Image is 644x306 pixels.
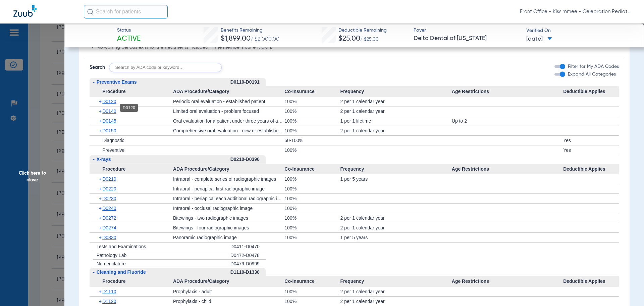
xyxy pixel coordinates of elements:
[284,97,340,106] div: 100%
[173,164,284,175] span: ADA Procedure/Category
[93,79,95,85] span: -
[99,194,103,203] span: +
[102,225,116,230] span: D0274
[520,8,631,15] span: Front Office - Kissimmee - Celebration Pediatric Dentistry
[284,276,340,287] span: Co-Insurance
[284,287,340,296] div: 100%
[99,287,103,296] span: +
[563,136,619,145] div: Yes
[340,174,451,184] div: 1 per 5 years
[102,289,116,294] span: D1110
[93,157,95,162] span: -
[452,164,563,175] span: Age Restrictions
[563,164,619,175] span: Deductible Applies
[97,45,619,51] li: No waiting periods exist for the treatments included in the member's current plan.
[230,243,266,251] div: D0411-D0470
[526,35,552,43] span: [DATE]
[99,204,103,213] span: +
[102,235,116,240] span: D0330
[284,204,340,213] div: 100%
[102,206,116,211] span: D0240
[284,86,340,97] span: Co-Insurance
[102,99,116,104] span: D0120
[102,108,116,114] span: D0140
[99,223,103,232] span: +
[284,233,340,242] div: 100%
[340,213,451,223] div: 2 per 1 calendar year
[99,213,103,223] span: +
[414,27,521,34] span: Payer
[284,116,340,126] div: 100%
[221,35,251,42] span: $1,899.00
[99,184,103,193] span: +
[284,194,340,203] div: 100%
[102,186,116,191] span: D0220
[102,118,116,124] span: D0145
[99,126,103,135] span: +
[284,184,340,193] div: 100%
[102,215,116,221] span: D0272
[90,276,173,287] span: Procedure
[284,136,340,145] div: 50-100%
[563,276,619,287] span: Deductible Applies
[340,233,451,242] div: 1 per 5 years
[452,116,563,126] div: Up to 2
[99,97,103,106] span: +
[13,5,37,17] img: Zuub Logo
[120,104,138,112] div: D0120
[99,174,103,184] span: +
[97,244,146,249] span: Tests and Examinations
[93,269,95,275] span: -
[452,86,563,97] span: Age Restrictions
[173,204,284,213] div: Intraoral - occlusal radiographic image
[414,34,521,43] span: Delta Dental of [US_STATE]
[230,268,266,276] div: D1110-D1330
[230,78,266,86] div: D0110-D0191
[102,196,116,201] span: D0230
[284,297,340,306] div: 100%
[340,116,451,126] div: 1 per 1 lifetime
[173,116,284,126] div: Oral evaluation for a patient under three years of age and counseling with primary caregiver
[452,276,563,287] span: Age Restrictions
[109,63,222,72] input: Search by ADA code or keyword…
[340,106,451,116] div: 2 per 1 calendar year
[284,213,340,223] div: 100%
[173,184,284,193] div: Intraoral - periapical first radiographic image
[173,126,284,135] div: Comprehensive oral evaluation - new or established patient
[99,116,103,126] span: +
[563,145,619,155] div: Yes
[102,138,124,143] span: Diagnostic
[340,97,451,106] div: 2 per 1 calendar year
[221,27,279,34] span: Benefits Remaining
[340,223,451,232] div: 2 per 1 calendar year
[117,34,141,44] span: Active
[340,276,451,287] span: Frequency
[173,233,284,242] div: Panoramic radiographic image
[99,106,103,116] span: +
[251,37,279,42] span: / $2,000.00
[102,176,116,182] span: D0210
[340,297,451,306] div: 2 per 1 calendar year
[173,276,284,287] span: ADA Procedure/Category
[173,97,284,106] div: Periodic oral evaluation - established patient
[102,147,124,153] span: Preventive
[97,157,111,162] span: X-rays
[117,27,141,34] span: Status
[173,194,284,203] div: Intraoral - periapical each additional radiographic image
[173,213,284,223] div: Bitewings - two radiographic images
[230,251,266,260] div: D0472-D0478
[173,223,284,232] div: Bitewings - four radiographic images
[526,27,633,34] span: Verified On
[230,260,266,268] div: D0479-D0999
[84,5,168,18] input: Search for patients
[90,164,173,175] span: Procedure
[99,233,103,242] span: +
[284,126,340,135] div: 100%
[340,126,451,135] div: 2 per 1 calendar year
[97,261,126,266] span: Nomenclature
[173,297,284,306] div: Prophylaxis - child
[173,287,284,296] div: Prophylaxis - adult
[610,274,644,306] iframe: Chat Widget
[284,145,340,155] div: 100%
